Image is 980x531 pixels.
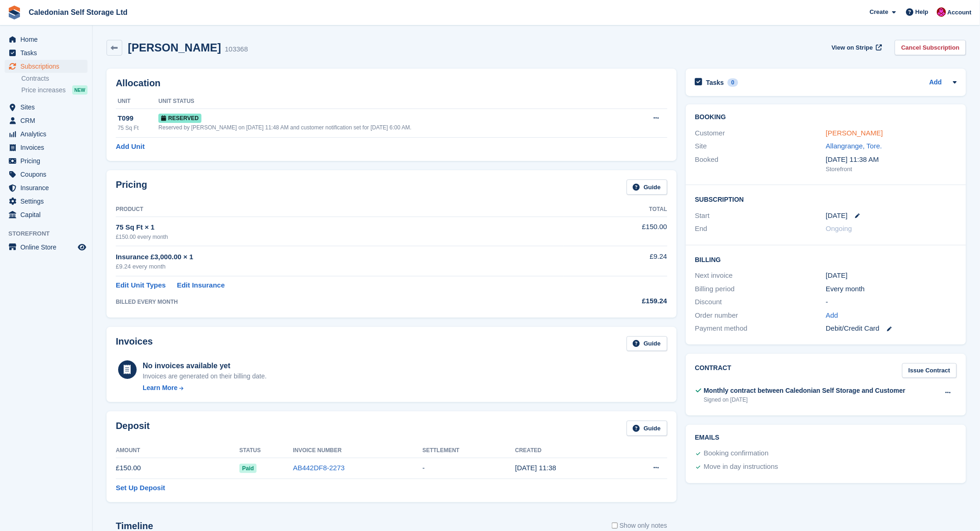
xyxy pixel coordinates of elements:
[422,458,515,479] td: -
[76,242,88,253] a: Preview store
[706,78,724,87] h2: Tasks
[5,141,88,154] a: menu
[7,6,21,19] img: stora-icon-8386f47178a22dfd0bd8f6a31ec36ba5ce8667c1dd55bd0f319d3a0aa187defe.svg
[116,94,158,109] th: Unit
[695,310,826,321] div: Order number
[948,8,972,17] span: Account
[5,114,88,127] a: menu
[826,165,957,174] div: Storefront
[826,211,848,221] time: 2025-08-30 00:00:00 UTC
[695,284,826,294] div: Billing period
[695,128,826,139] div: Customer
[116,458,239,479] td: £150.00
[116,298,564,306] div: BILLED EVERY MONTH
[116,483,165,493] a: Set Up Deposit
[20,60,76,73] span: Subscriptions
[627,336,667,352] a: Guide
[20,141,76,154] span: Invoices
[116,233,564,241] div: £150.00 every month
[158,123,631,132] div: Reserved by [PERSON_NAME] on [DATE] 11:48 AM and customer notification set for [DATE] 6:00 AM.
[5,154,88,167] a: menu
[20,114,76,127] span: CRM
[116,443,239,458] th: Amount
[225,44,248,55] div: 103368
[564,246,667,276] td: £9.24
[20,195,76,208] span: Settings
[116,252,564,262] div: Insurance £3,000.00 × 1
[293,464,345,472] a: AB442DF8-2273
[21,86,66,95] span: Price increases
[5,33,88,46] a: menu
[116,78,667,89] h2: Allocation
[20,168,76,181] span: Coupons
[116,280,166,291] a: Edit Unit Types
[695,434,957,441] h2: Emails
[627,421,667,436] a: Guide
[870,7,888,17] span: Create
[20,181,76,194] span: Insurance
[704,461,779,473] div: Move in day instructions
[902,363,957,378] a: Issue Contract
[916,7,929,17] span: Help
[828,40,884,55] a: View on Stripe
[930,77,942,88] a: Add
[158,114,201,123] span: Reserved
[21,85,88,95] a: Price increases NEW
[695,224,826,234] div: End
[5,208,88,221] a: menu
[695,141,826,152] div: Site
[116,222,564,233] div: 75 Sq Ft × 1
[5,195,88,208] a: menu
[143,371,267,381] div: Invoices are generated on their billing date.
[937,7,946,17] img: Donald Mathieson
[627,179,667,195] a: Guide
[695,323,826,334] div: Payment method
[5,60,88,73] a: menu
[695,255,957,264] h2: Billing
[695,154,826,174] div: Booked
[20,101,76,114] span: Sites
[5,181,88,194] a: menu
[695,211,826,221] div: Start
[704,386,906,396] div: Monthly contract between Caledonian Self Storage and Customer
[5,241,88,254] a: menu
[695,297,826,307] div: Discount
[20,33,76,46] span: Home
[895,40,966,55] a: Cancel Subscription
[72,85,88,95] div: NEW
[5,168,88,181] a: menu
[25,5,131,20] a: Caledonian Self Storage Ltd
[118,113,158,124] div: T099
[704,448,769,459] div: Booking confirmation
[8,229,92,238] span: Storefront
[564,296,667,307] div: £159.24
[116,202,564,217] th: Product
[612,521,618,531] input: Show only notes
[20,154,76,167] span: Pricing
[116,262,564,271] div: £9.24 every month
[826,142,882,150] a: Allangrange, Tore.
[20,208,76,221] span: Capital
[832,43,873,52] span: View on Stripe
[422,443,515,458] th: Settlement
[143,383,267,393] a: Learn More
[728,78,738,87] div: 0
[143,360,267,371] div: No invoices available yet
[515,464,556,472] time: 2025-08-25 10:38:38 UTC
[116,421,150,436] h2: Deposit
[20,241,76,254] span: Online Store
[239,443,293,458] th: Status
[826,310,838,321] a: Add
[515,443,618,458] th: Created
[564,217,667,246] td: £150.00
[116,141,144,152] a: Add Unit
[21,74,88,83] a: Contracts
[695,363,732,378] h2: Contract
[118,124,158,132] div: 75 Sq Ft
[695,270,826,281] div: Next invoice
[293,443,423,458] th: Invoice Number
[564,202,667,217] th: Total
[116,336,153,352] h2: Invoices
[5,46,88,59] a: menu
[612,521,667,531] label: Show only notes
